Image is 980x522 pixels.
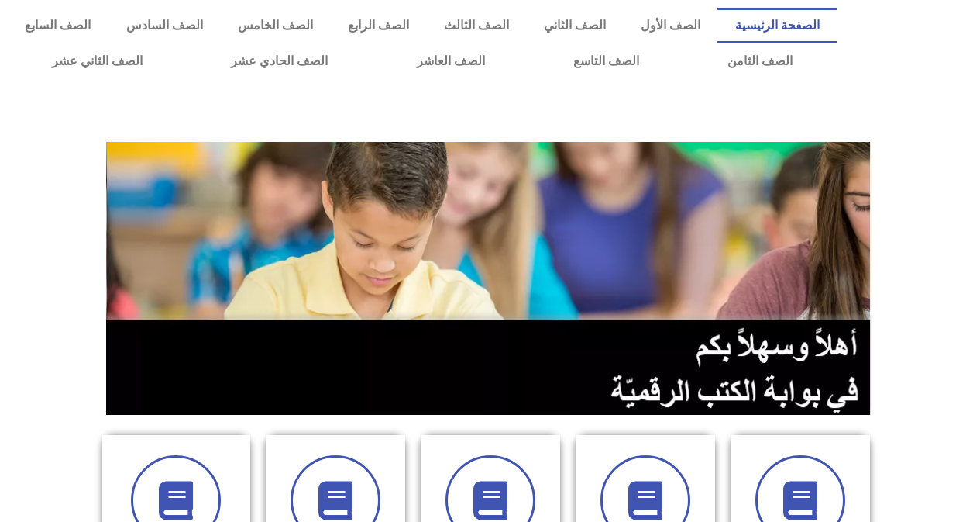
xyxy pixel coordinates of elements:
a: الصف الحادي عشر [187,43,372,79]
a: الصفحة الرئيسية [717,8,837,43]
a: الصف الخامس [220,8,330,43]
a: الصف الثامن [683,43,837,79]
a: الصف الرابع [330,8,426,43]
a: الصف السابع [8,8,108,43]
a: الصف الثاني عشر [8,43,187,79]
a: الصف التاسع [529,43,683,79]
a: الصف الأول [623,8,717,43]
a: الصف العاشر [373,43,529,79]
a: الصف الثالث [426,8,526,43]
a: الصف الثاني [526,8,623,43]
a: الصف السادس [108,8,220,43]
